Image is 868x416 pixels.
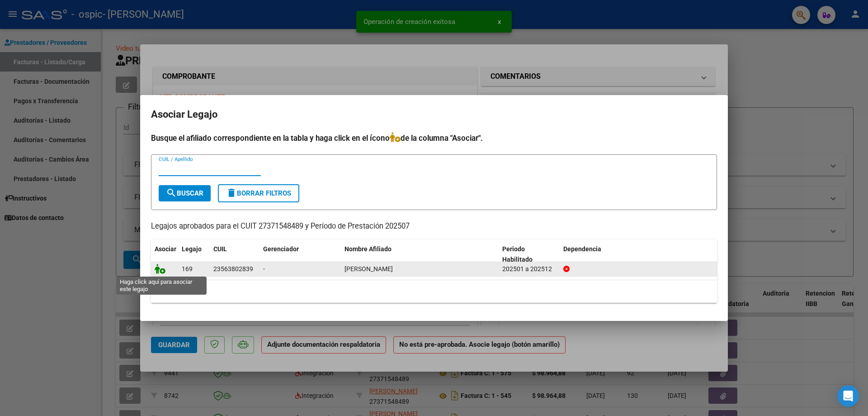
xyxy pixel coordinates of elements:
[560,239,717,269] datatable-header-cell: Dependencia
[563,245,601,253] span: Dependencia
[159,185,211,201] button: Buscar
[166,187,177,198] mat-icon: search
[151,221,717,232] p: Legajos aprobados para el CUIT 27371548489 y Período de Prestación 202507
[213,264,253,274] div: 23563802839
[263,265,265,273] span: -
[151,280,717,303] div: 1 registros
[226,189,291,197] span: Borrar Filtros
[151,239,178,269] datatable-header-cell: Asociar
[178,239,210,269] datatable-header-cell: Legajo
[151,132,717,144] h4: Busque el afiliado correspondiente en la tabla y haga click en el ícono de la columna "Asociar".
[502,264,556,274] div: 202501 a 202512
[837,385,859,407] div: Open Intercom Messenger
[259,239,341,269] datatable-header-cell: Gerenciador
[341,239,499,269] datatable-header-cell: Nombre Afiliado
[213,245,227,253] span: CUIL
[226,187,237,198] mat-icon: delete
[502,245,533,263] span: Periodo Habilitado
[499,239,560,269] datatable-header-cell: Periodo Habilitado
[344,265,393,273] span: RONCHETTI LEONI NEITHAN
[218,184,299,202] button: Borrar Filtros
[182,245,202,253] span: Legajo
[151,106,717,123] h2: Asociar Legajo
[344,245,392,253] span: Nombre Afiliado
[155,245,176,253] span: Asociar
[210,239,259,269] datatable-header-cell: CUIL
[182,265,193,273] span: 169
[166,189,203,197] span: Buscar
[263,245,299,253] span: Gerenciador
